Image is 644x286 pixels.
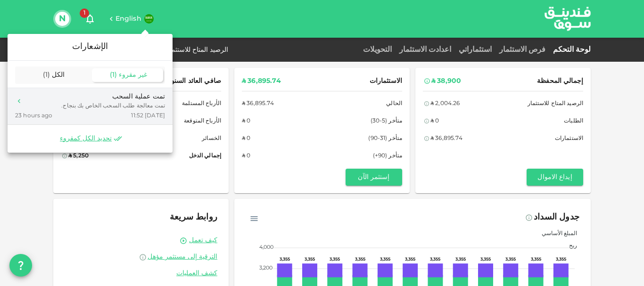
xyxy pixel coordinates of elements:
span: غير مقروء [119,72,147,78]
span: الإشعارات [72,42,108,51]
span: [DATE] 11:52 [131,112,165,120]
div: تمت عملية السحب [61,92,165,102]
span: 23 hours ago [15,112,53,120]
span: الكل [52,72,65,78]
span: ( 1 ) [110,72,117,78]
span: ( 1 ) [43,72,50,78]
div: تمت معالجة طلب السحب الخاص بك بنجاح. [61,102,165,110]
span: تحديد الكل كمقروء [60,134,112,143]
